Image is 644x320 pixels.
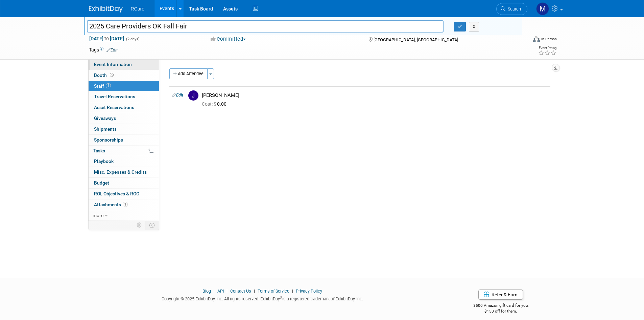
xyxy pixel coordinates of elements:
span: Cost: $ [202,101,217,107]
button: Committed [208,36,248,43]
a: Budget [89,178,159,188]
button: Add Attendee [169,68,208,79]
div: Event Rating [538,46,556,50]
a: Travel Reservations [89,91,159,102]
img: Format-Inperson.png [533,36,540,42]
span: Travel Reservations [94,94,135,99]
div: In-Person [541,37,557,42]
a: Giveaways [89,113,159,124]
span: [GEOGRAPHIC_DATA], [GEOGRAPHIC_DATA] [374,37,458,42]
a: Blog [202,289,211,294]
span: Search [505,6,521,12]
span: ROI, Objectives & ROO [94,191,139,196]
span: 1 [106,83,111,88]
a: API [217,289,224,294]
a: Asset Reservations [89,102,159,113]
span: | [212,289,216,294]
div: Event Format [487,35,557,45]
td: Personalize Event Tab Strip [134,221,145,230]
div: $150 off for them. [446,308,555,314]
div: $500 Amazon gift card for you, [446,298,555,314]
span: Attachments [94,202,128,207]
a: Terms of Service [258,289,289,294]
a: Attachments1 [89,199,159,210]
a: Shipments [89,124,159,134]
a: Event Information [89,59,159,70]
span: more [93,213,103,218]
span: [DATE] [DATE] [89,36,124,42]
span: Staff [94,83,111,89]
span: Booth [94,72,115,78]
a: Privacy Policy [296,289,322,294]
span: RCare [131,6,144,12]
img: Mila Vasquez [536,2,549,15]
a: Search [496,3,527,15]
a: Tasks [89,146,159,156]
span: Playbook [94,158,114,164]
img: J.jpg [188,90,198,101]
a: Edit [172,93,183,98]
button: X [469,22,479,31]
a: Booth [89,70,159,81]
span: 1 [123,202,128,207]
a: Playbook [89,156,159,167]
a: Refer & Earn [478,290,523,300]
span: to [103,36,110,41]
span: Asset Reservations [94,105,134,110]
td: Toggle Event Tabs [145,221,159,230]
div: [PERSON_NAME] [202,92,548,99]
span: | [290,289,295,294]
span: Booth not reserved yet [109,72,115,78]
sup: ® [280,296,282,300]
span: Event Information [94,62,132,67]
a: more [89,210,159,221]
span: | [225,289,229,294]
span: Shipments [94,126,117,132]
a: ROI, Objectives & ROO [89,189,159,199]
div: Copyright © 2025 ExhibitDay, Inc. All rights reserved. ExhibitDay is a registered trademark of Ex... [89,294,436,302]
span: | [252,289,257,294]
span: Budget [94,180,109,186]
span: 0.00 [202,101,229,107]
span: Tasks [93,148,105,153]
a: Misc. Expenses & Credits [89,167,159,177]
a: Sponsorships [89,135,159,145]
span: Misc. Expenses & Credits [94,169,147,175]
span: Giveaways [94,115,116,121]
a: Edit [106,48,118,52]
img: ExhibitDay [89,6,123,13]
a: Contact Us [230,289,251,294]
span: Sponsorships [94,137,123,143]
a: Staff1 [89,81,159,91]
span: (2 days) [125,37,140,41]
td: Tags [89,46,118,53]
